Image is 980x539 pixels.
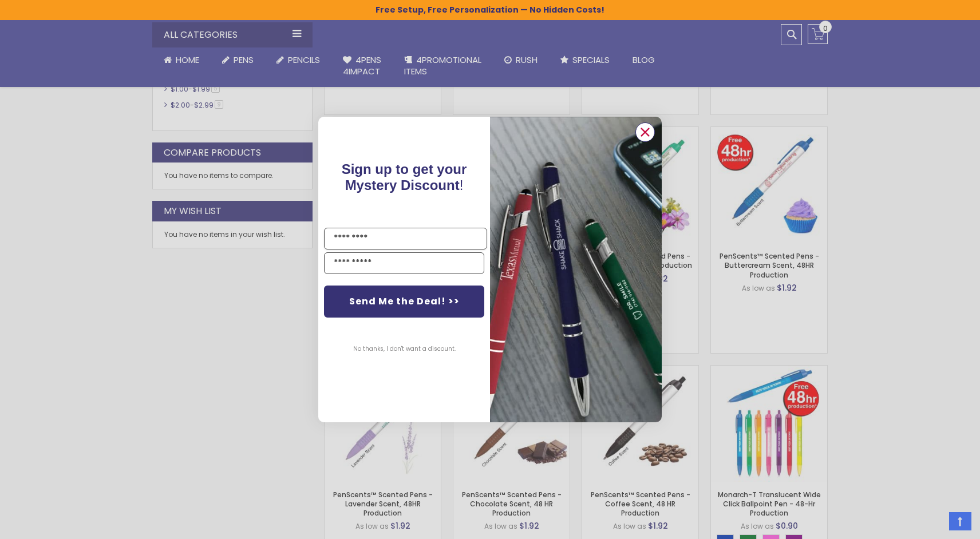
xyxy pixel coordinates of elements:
[635,122,655,142] button: Close dialog
[342,161,467,193] span: Sign up to get your Mystery Discount
[347,335,461,363] button: No thanks, I don't want a discount.
[490,117,662,422] img: pop-up-image
[342,161,467,193] span: !
[324,286,484,318] button: Send Me the Deal! >>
